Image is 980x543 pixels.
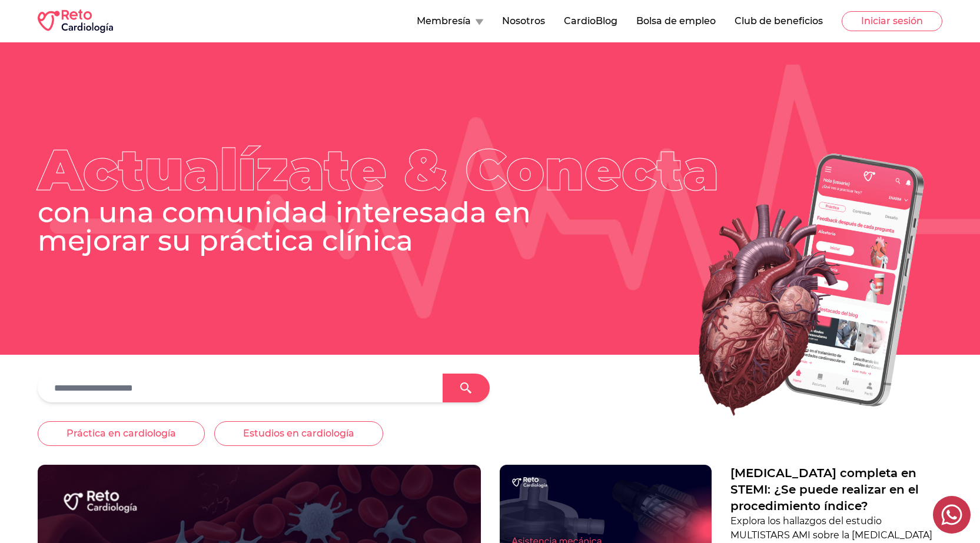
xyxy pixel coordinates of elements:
[502,14,545,28] button: Nosotros
[38,9,113,33] img: RETO Cardio Logo
[417,14,483,28] button: Membresía
[735,14,823,28] button: Club de beneficios
[842,11,942,31] button: Iniciar sesión
[564,14,617,28] button: CardioBlog
[636,14,716,28] button: Bolsa de empleo
[730,465,942,514] a: [MEDICAL_DATA] completa en STEMI: ¿Se puede realizar en el procedimiento índice?
[38,421,205,446] button: Práctica en cardiología
[636,138,942,432] img: Heart
[214,421,383,446] button: Estudios en cardiología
